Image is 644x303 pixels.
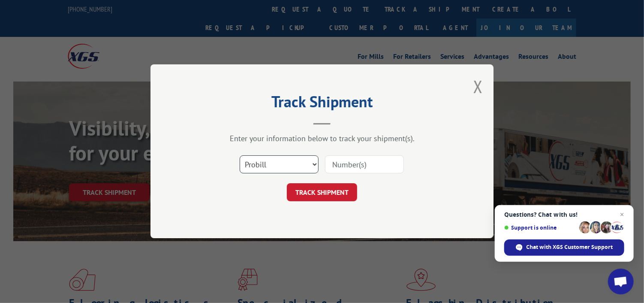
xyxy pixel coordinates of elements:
div: Enter your information below to track your shipment(s). [193,134,451,144]
button: TRACK SHIPMENT [287,184,357,202]
button: Close modal [473,75,483,98]
span: Chat with XGS Customer Support [527,243,613,251]
div: Open chat [608,269,634,294]
input: Number(s) [325,156,404,174]
h2: Track Shipment [193,96,451,112]
span: Questions? Chat with us! [504,211,624,218]
span: Support is online [504,224,576,231]
div: Chat with XGS Customer Support [504,239,624,256]
span: Close chat [617,209,627,220]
